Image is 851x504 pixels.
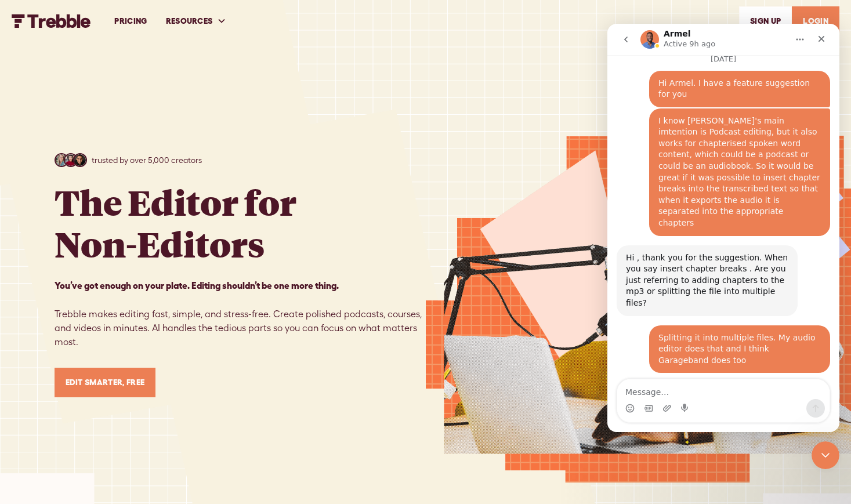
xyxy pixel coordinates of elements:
a: home [12,14,91,28]
p: trusted by over 5,000 creators [92,154,202,166]
a: Edit Smarter, Free [55,368,156,397]
iframe: Intercom live chat [607,24,839,432]
strong: You’ve got enough on your plate. Editing shouldn’t be one more thing. ‍ [55,280,339,291]
p: Trebble makes editing fast, simple, and stress-free. Create polished podcasts, courses, and video... [55,278,426,349]
a: LOGIN [792,6,839,36]
h1: The Editor for Non-Editors [55,181,296,264]
div: RESOURCES [157,1,236,41]
img: Trebble FM Logo [12,14,91,28]
iframe: Intercom live chat [812,441,839,469]
a: SIGn UP [739,6,792,36]
div: RESOURCES [166,15,213,27]
a: PRICING [105,1,156,41]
